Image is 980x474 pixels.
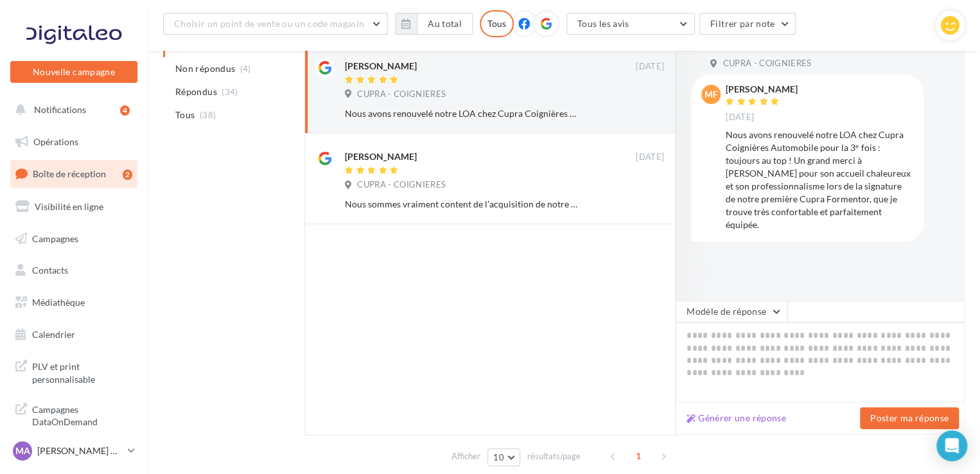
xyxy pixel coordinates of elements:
[8,289,140,316] a: Médiathèque
[15,444,30,457] span: MA
[493,452,504,462] span: 10
[726,85,798,94] div: [PERSON_NAME]
[8,225,140,252] a: Campagnes
[37,444,123,457] p: [PERSON_NAME] CANALES
[175,109,195,121] span: Tous
[33,168,106,179] span: Boîte de réception
[566,13,695,35] button: Tous les avis
[936,430,967,461] div: Open Intercom Messenger
[32,401,132,428] span: Campagnes DataOnDemand
[395,13,473,35] button: Au total
[704,88,718,101] span: MF
[636,61,664,73] span: [DATE]
[174,18,364,29] span: Choisir un point de vente ou un code magasin
[527,450,581,462] span: résultats/page
[628,446,649,466] span: 1
[32,265,68,276] span: Contacts
[32,233,78,243] span: Campagnes
[345,150,417,163] div: [PERSON_NAME]
[417,13,473,35] button: Au total
[480,10,514,37] div: Tous
[722,58,811,69] span: CUPRA - COIGNIERES
[34,104,86,115] span: Notifications
[8,160,140,188] a: Boîte de réception2
[345,198,581,211] div: Nous sommes vraiment content de l’acquisition de notre Cupra. Nous sommes à notre 3eme voiture ch...
[726,112,754,123] span: [DATE]
[10,61,137,83] button: Nouvelle campagne
[487,448,520,466] button: 10
[8,96,135,123] button: Notifications 4
[32,297,85,308] span: Médiathèque
[699,13,796,35] button: Filtrer par note
[32,358,132,385] span: PLV et print personnalisable
[240,64,251,74] span: (4)
[357,179,446,191] span: CUPRA - COIGNIERES
[636,152,664,163] span: [DATE]
[123,170,132,180] div: 2
[8,257,140,284] a: Contacts
[451,450,480,462] span: Afficher
[8,321,140,348] a: Calendrier
[345,107,581,120] div: Nous avons renouvelé notre LOA chez Cupra Coignières Automobile pour la 3ᵉ fois : toujours au top...
[8,128,140,155] a: Opérations
[163,13,388,35] button: Choisir un point de vente ou un code magasin
[200,110,216,120] span: (38)
[10,439,137,463] a: MA [PERSON_NAME] CANALES
[577,18,629,29] span: Tous les avis
[35,201,103,212] span: Visibilité en ligne
[345,60,417,73] div: [PERSON_NAME]
[860,407,959,429] button: Poster ma réponse
[175,85,217,98] span: Répondus
[32,329,75,340] span: Calendrier
[8,193,140,220] a: Visibilité en ligne
[175,62,235,75] span: Non répondus
[222,87,238,97] span: (34)
[33,136,78,147] span: Opérations
[8,353,140,391] a: PLV et print personnalisable
[357,89,446,100] span: CUPRA - COIGNIERES
[120,105,130,116] div: 4
[681,410,791,426] button: Générer une réponse
[726,128,913,231] div: Nous avons renouvelé notre LOA chez Cupra Coignières Automobile pour la 3ᵉ fois : toujours au top...
[8,396,140,434] a: Campagnes DataOnDemand
[676,301,787,322] button: Modèle de réponse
